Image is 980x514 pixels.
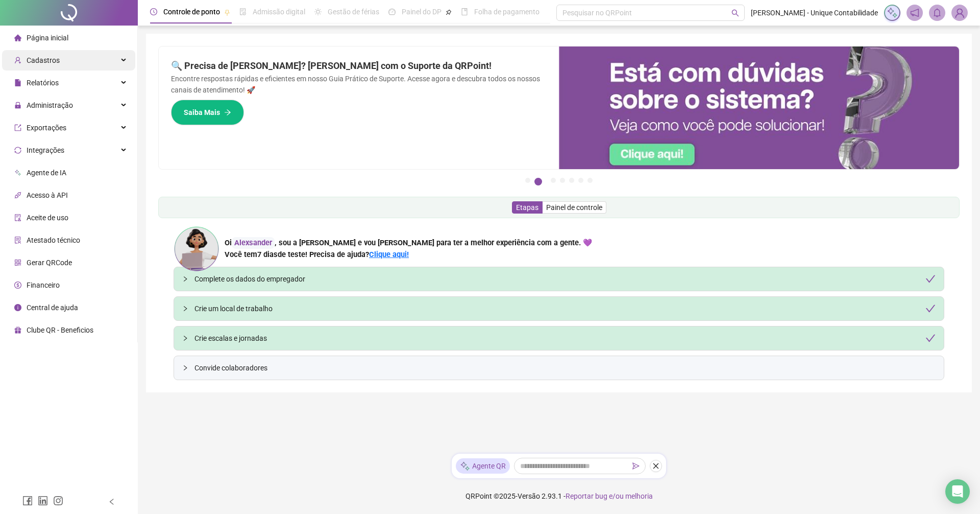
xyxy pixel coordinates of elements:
[225,250,257,259] span: Você tem
[182,335,188,341] span: collapsed
[587,178,593,183] button: 7
[27,146,64,154] span: Integrações
[27,236,80,244] span: Atestado técnico
[925,303,936,314] span: check
[402,8,442,16] span: Painel do DP
[174,226,219,272] img: ana-icon.cad42e3e8b8746aecfa2.png
[27,79,59,87] span: Relatórios
[632,462,640,470] span: send
[14,79,21,86] span: file
[569,178,574,183] button: 5
[516,203,538,212] span: Etapas
[14,259,21,266] span: qrcode
[278,250,369,259] span: de teste! Precisa de ajuda?
[14,282,21,289] span: dollar
[566,492,653,500] span: Reportar bug e/ou melhoria
[14,304,21,311] span: info-circle
[163,8,220,16] span: Controle de ponto
[14,34,21,41] span: home
[652,462,659,470] span: close
[171,100,244,125] button: Saiba Mais
[369,250,409,259] a: Clique aqui!
[194,273,936,285] div: Complete os dados do empregador
[559,46,959,169] img: banner%2F0cf4e1f0-cb71-40ef-aa93-44bd3d4ee559.png
[14,214,21,221] span: audit
[456,458,510,474] div: Agente QR
[952,5,967,20] img: 95136
[224,9,230,15] span: pushpin
[239,8,247,15] span: file-done
[14,147,21,154] span: sync
[525,178,530,183] button: 1
[53,496,63,506] span: instagram
[534,178,542,185] button: 2
[518,492,540,500] span: Versão
[182,306,188,312] span: collapsed
[578,178,583,183] button: 6
[194,333,936,344] div: Crie escalas e jornadas
[174,356,944,380] div: Convide colaboradores
[27,101,73,109] span: Administração
[27,326,93,334] span: Clube QR - Beneficios
[174,326,944,350] div: Crie escalas e jornadascheck
[546,203,602,212] span: Painel de controle
[388,8,396,15] span: dashboard
[27,191,68,199] span: Acesso à API
[14,192,21,199] span: api
[27,303,78,312] span: Central de ajuda
[27,169,66,177] span: Agente de IA
[14,124,21,131] span: export
[182,365,188,371] span: collapsed
[174,297,944,320] div: Crie um local de trabalhocheck
[194,303,936,314] div: Crie um local de trabalho
[171,59,547,73] h2: 🔍 Precisa de [PERSON_NAME]? [PERSON_NAME] com o Suporte da QRPoint!
[38,496,48,506] span: linkedin
[27,124,66,132] span: Exportações
[182,276,188,282] span: collapsed
[328,8,379,16] span: Gestão de férias
[14,326,21,334] span: gift
[263,250,278,259] span: dias
[14,57,21,64] span: user-add
[460,461,470,472] img: sparkle-icon.fc2bf0ac1784a2077858766a79e2daf3.svg
[22,496,33,506] span: facebook
[171,73,547,96] p: Encontre respostas rápidas e eficientes em nosso Guia Prático de Suporte. Acesse agora e descubra...
[945,479,970,504] div: Open Intercom Messenger
[314,8,322,15] span: sun
[184,107,220,118] span: Saiba Mais
[253,8,305,16] span: Admissão digital
[731,9,739,17] span: search
[232,237,275,249] div: Alexsander
[925,333,936,343] span: check
[225,237,592,249] div: Oi , sou a [PERSON_NAME] e vou [PERSON_NAME] para ter a melhor experiência com a gente. 💜
[27,34,68,42] span: Página inicial
[108,498,115,505] span: left
[138,478,980,514] footer: QRPoint © 2025 - 2.93.1 -
[910,8,919,17] span: notification
[751,7,878,18] span: [PERSON_NAME] - Unique Contabilidade
[224,109,231,116] span: arrow-right
[461,8,468,15] span: book
[551,178,556,183] button: 3
[194,362,936,373] span: Convide colaboradores
[174,267,944,291] div: Complete os dados do empregadorcheck
[27,56,60,64] span: Cadastros
[257,250,278,259] span: 7
[474,8,540,16] span: Folha de pagamento
[560,178,565,183] button: 4
[887,7,898,18] img: sparkle-icon.fc2bf0ac1784a2077858766a79e2daf3.svg
[14,102,21,109] span: lock
[446,9,452,15] span: pushpin
[150,8,157,15] span: clock-circle
[933,8,942,17] span: bell
[27,281,60,289] span: Financeiro
[925,274,936,284] span: check
[14,237,21,244] span: solution
[27,259,72,267] span: Gerar QRCode
[27,214,68,222] span: Aceite de uso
